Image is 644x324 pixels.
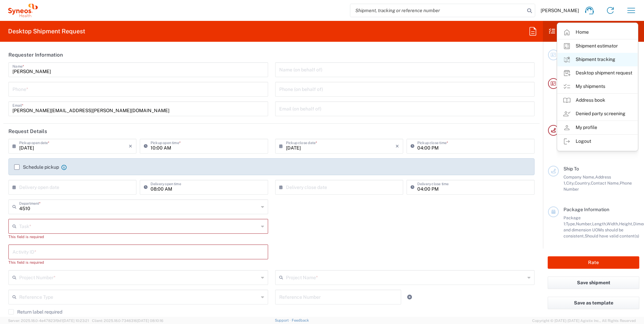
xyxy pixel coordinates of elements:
[548,297,639,309] button: Save as template
[566,221,576,226] span: Type,
[557,26,638,39] a: Home
[14,164,59,170] label: Schedule pickup
[619,221,633,226] span: Height,
[8,27,85,35] h2: Desktop Shipment Request
[8,309,62,315] label: Return label required
[541,7,579,13] span: [PERSON_NAME]
[137,319,163,323] span: [DATE] 08:10:16
[585,233,639,238] span: Should have valid content(s)
[8,319,89,323] span: Server: 2025.18.0-4e47823f9d1
[557,80,638,93] a: My shipments
[592,221,607,226] span: Length,
[8,259,268,265] div: This field is required
[563,207,609,212] span: Package Information
[275,318,292,322] a: Support
[548,256,639,269] button: Rate
[557,135,638,148] a: Logout
[395,141,399,152] i: ×
[548,277,639,289] button: Save shipment
[566,181,575,186] span: City,
[557,107,638,121] a: Denied party screening
[557,66,638,80] a: Desktop shipment request
[557,39,638,53] a: Shipment estimator
[591,181,620,186] span: Contact Name,
[607,221,619,226] span: Width,
[292,318,309,322] a: Feedback
[557,53,638,66] a: Shipment tracking
[129,141,132,152] i: ×
[576,221,592,226] span: Number,
[8,52,63,58] h2: Requester Information
[63,319,89,323] span: [DATE] 10:23:21
[557,121,638,134] a: My profile
[92,319,163,323] span: Client: 2025.18.0-7346316
[405,292,414,302] a: Add Reference
[532,318,636,324] span: Copyright © [DATE]-[DATE] Agistix Inc., All Rights Reserved
[563,174,595,180] span: Company Name,
[350,4,525,17] input: Shipment, tracking or reference number
[549,27,615,35] h2: Shipment Checklist
[8,234,268,240] div: This field is required
[8,128,47,135] h2: Request Details
[563,215,581,226] span: Package 1:
[557,94,638,107] a: Address book
[563,166,579,171] span: Ship To
[575,181,591,186] span: Country,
